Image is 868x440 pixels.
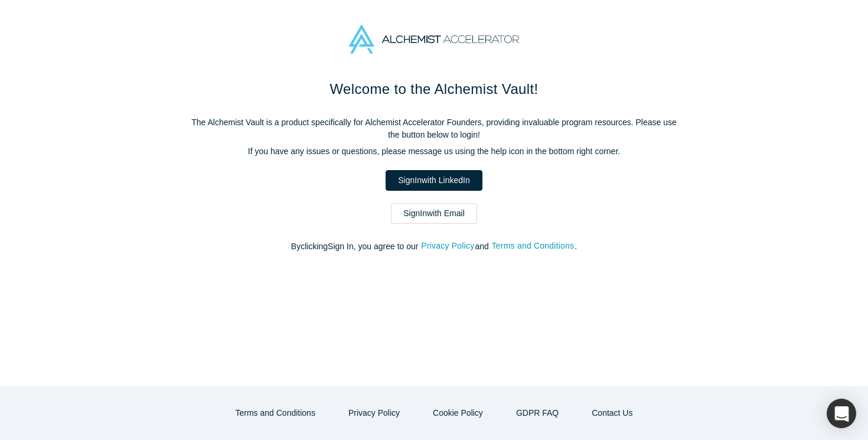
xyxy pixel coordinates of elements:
[579,403,645,423] button: Contact Us
[349,25,519,54] img: Alchemist Accelerator Logo
[420,239,475,253] button: Privacy Policy
[336,403,412,423] button: Privacy Policy
[223,403,328,423] button: Terms and Conditions
[186,240,682,253] p: By clicking Sign In , you agree to our and .
[504,403,571,423] a: GDPR FAQ
[391,203,477,224] a: SignInwith Email
[186,116,682,141] p: The Alchemist Vault is a product specifically for Alchemist Accelerator Founders, providing inval...
[420,403,495,423] button: Cookie Policy
[491,239,575,253] button: Terms and Conditions
[386,170,482,191] a: SignInwith LinkedIn
[186,145,682,158] p: If you have any issues or questions, please message us using the help icon in the bottom right co...
[186,79,682,100] h1: Welcome to the Alchemist Vault!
